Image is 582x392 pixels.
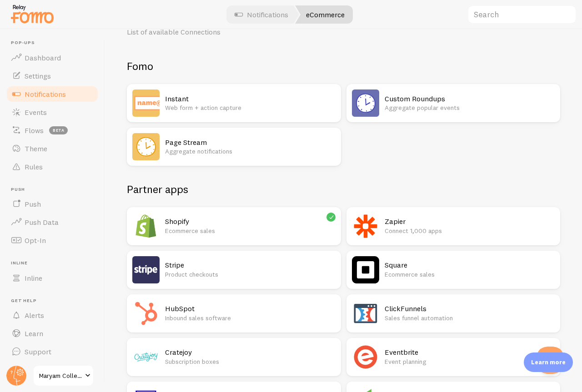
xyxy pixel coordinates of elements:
[25,329,43,338] span: Learn
[25,126,44,135] span: Flows
[5,67,99,85] a: Settings
[11,40,99,46] span: Pop-ups
[25,162,43,171] span: Rules
[25,273,42,283] span: Inline
[49,126,68,134] span: beta
[5,269,99,287] a: Inline
[165,94,336,104] h2: Instant
[537,347,564,374] iframe: Help Scout Beacon - Open
[5,324,99,342] a: Learn
[165,260,336,270] h2: Stripe
[132,300,160,327] img: HubSpot
[11,187,99,193] span: Push
[385,217,555,226] h2: Zapier
[524,352,573,372] div: Learn more
[25,144,47,153] span: Theme
[385,357,555,366] p: Event planning
[165,270,336,279] p: Product checkouts
[352,256,379,283] img: Square
[5,121,99,139] a: Flows beta
[165,347,336,357] h2: Cratejoy
[25,108,47,117] span: Events
[11,298,99,304] span: Get Help
[132,256,160,283] img: Stripe
[5,213,99,231] a: Push Data
[352,300,379,327] img: ClickFunnels
[5,231,99,249] a: Opt-In
[5,342,99,361] a: Support
[25,199,41,208] span: Push
[165,357,336,366] p: Subscription boxes
[385,313,555,323] p: Sales funnel automation
[25,53,61,62] span: Dashboard
[132,213,160,240] img: Shopify
[165,217,336,226] h2: Shopify
[352,213,379,240] img: Zapier
[385,304,555,313] h2: ClickFunnels
[385,94,555,104] h2: Custom Roundups
[165,147,336,156] p: Aggregate notifications
[127,27,345,37] p: List of available Connections
[25,347,51,356] span: Support
[127,59,560,73] h2: Fomo
[385,103,555,112] p: Aggregate popular events
[5,139,99,158] a: Theme
[385,270,555,279] p: Ecommerce sales
[11,260,99,266] span: Inline
[5,306,99,324] a: Alerts
[33,365,94,387] a: Maryam Collection
[25,89,66,99] span: Notifications
[25,311,44,320] span: Alerts
[165,103,336,112] p: Web form + action capture
[5,49,99,67] a: Dashboard
[352,343,379,371] img: Eventbrite
[25,218,59,227] span: Push Data
[132,343,160,371] img: Cratejoy
[127,182,560,196] h2: Partner apps
[165,138,336,147] h2: Page Stream
[165,313,336,323] p: Inbound sales software
[39,370,82,381] span: Maryam Collection
[165,304,336,313] h2: HubSpot
[132,89,160,117] img: Instant
[5,85,99,103] a: Notifications
[385,226,555,235] p: Connect 1,000 apps
[165,226,336,235] p: Ecommerce sales
[10,2,55,25] img: fomo-relay-logo-orange.svg
[5,195,99,213] a: Push
[5,158,99,176] a: Rules
[5,103,99,121] a: Events
[352,89,379,117] img: Custom Roundups
[531,358,566,367] p: Learn more
[25,71,51,80] span: Settings
[385,347,555,357] h2: Eventbrite
[385,260,555,270] h2: Square
[132,133,160,160] img: Page Stream
[25,236,46,245] span: Opt-In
